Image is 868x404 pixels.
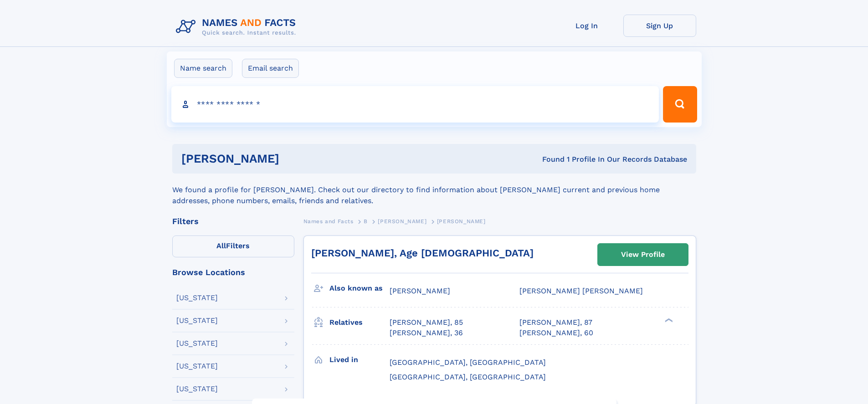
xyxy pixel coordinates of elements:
[329,315,390,330] h3: Relatives
[364,215,368,227] a: B
[176,294,218,302] div: [US_STATE]
[663,86,697,123] button: Search Button
[364,218,368,225] span: B
[390,286,450,295] span: [PERSON_NAME]
[172,235,294,257] label: Filters
[598,244,688,266] a: View Profile
[172,268,294,276] div: Browse Locations
[378,215,426,227] a: [PERSON_NAME]
[663,317,673,323] div: ❯
[172,217,294,225] div: Filters
[390,373,546,381] span: [GEOGRAPHIC_DATA], [GEOGRAPHIC_DATA]
[390,358,546,367] span: [GEOGRAPHIC_DATA], [GEOGRAPHIC_DATA]
[172,174,696,206] div: We found a profile for [PERSON_NAME]. Check out our directory to find information about [PERSON_N...
[623,15,696,37] a: Sign Up
[411,154,687,164] div: Found 1 Profile In Our Records Database
[329,352,390,368] h3: Lived in
[390,317,463,327] a: [PERSON_NAME], 85
[174,59,232,78] label: Name search
[171,86,659,123] input: search input
[519,328,593,338] a: [PERSON_NAME], 60
[329,281,390,296] h3: Also known as
[621,244,665,265] div: View Profile
[176,317,218,324] div: [US_STATE]
[176,340,218,347] div: [US_STATE]
[390,328,463,338] a: [PERSON_NAME], 36
[519,317,592,327] a: [PERSON_NAME], 87
[181,153,411,164] h1: [PERSON_NAME]
[242,59,299,78] label: Email search
[311,247,534,259] a: [PERSON_NAME], Age [DEMOGRAPHIC_DATA]
[437,218,486,225] span: [PERSON_NAME]
[172,15,303,39] img: Logo Names and Facts
[519,286,643,295] span: [PERSON_NAME] [PERSON_NAME]
[303,215,354,227] a: Names and Facts
[378,218,426,225] span: [PERSON_NAME]
[176,363,218,370] div: [US_STATE]
[216,241,226,250] span: All
[550,15,623,37] a: Log In
[176,385,218,393] div: [US_STATE]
